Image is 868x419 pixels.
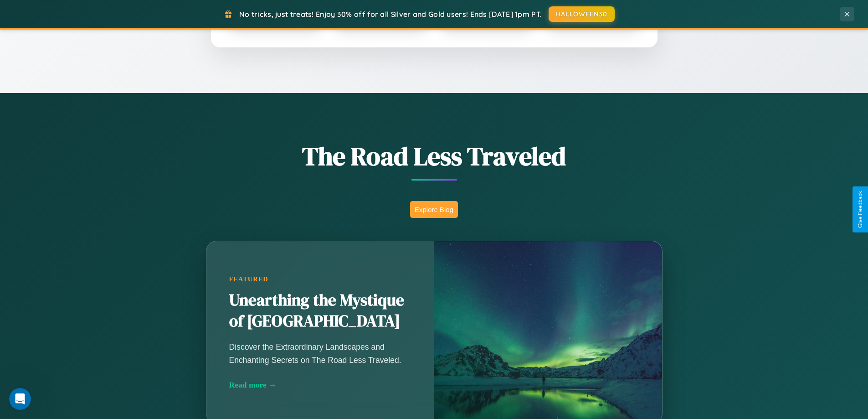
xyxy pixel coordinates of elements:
p: Discover the Extraordinary Landscapes and Enchanting Secrets on The Road Less Traveled. [229,341,411,366]
div: Give Feedback [857,191,863,228]
button: Explore Blog [410,201,458,218]
button: HALLOWEEN30 [549,6,615,22]
div: Read more → [229,380,411,390]
iframe: Intercom live chat [9,388,31,410]
h2: Unearthing the Mystique of [GEOGRAPHIC_DATA] [229,290,411,332]
h1: The Road Less Traveled [161,139,708,174]
div: Featured [229,275,411,283]
span: No tricks, just treats! Enjoy 30% off for all Silver and Gold users! Ends [DATE] 1pm PT. [239,10,542,19]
